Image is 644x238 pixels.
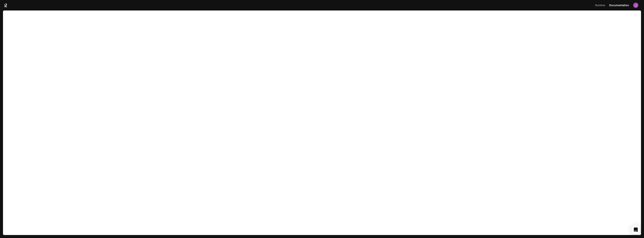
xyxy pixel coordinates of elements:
[608,1,631,9] a: Documentation
[594,1,607,9] a: Runtime
[631,225,640,234] div: Open Intercom Messenger
[3,10,641,238] iframe: Documentation
[609,3,629,8] span: Documentation
[632,1,640,9] button: User avatar
[633,3,638,8] img: User avatar
[595,3,605,8] span: Runtime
